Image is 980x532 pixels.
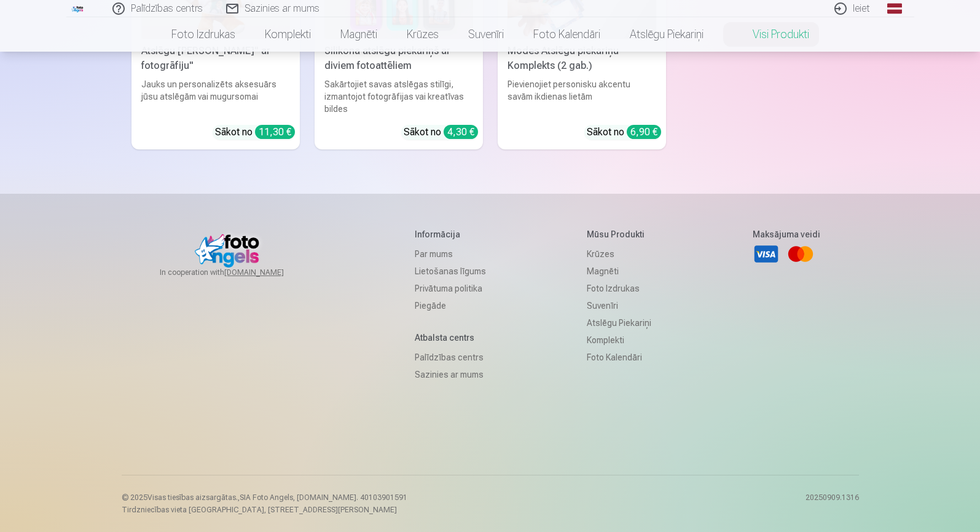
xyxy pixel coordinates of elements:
a: Privātuma politika [415,280,486,297]
a: Sazinies ar mums [415,366,486,383]
div: Sākot no [404,125,478,140]
a: Komplekti [250,17,326,52]
div: Jauks un personalizēts aksesuārs jūsu atslēgām vai mugursomai [136,78,295,115]
a: Visa [753,240,780,268]
div: Sakārtojiet savas atslēgas stilīgi, izmantojot fotogrāfijas vai kreatīvas bildes [319,78,478,115]
a: Atslēgu piekariņi [587,314,651,332]
a: Piegāde [415,297,486,314]
a: Mastercard [787,240,814,268]
a: Atslēgu piekariņi [615,17,718,52]
div: 11,30 € [255,125,295,139]
h5: Atbalsta centrs [415,332,486,344]
img: /fa1 [71,5,85,12]
a: Suvenīri [453,17,519,52]
a: [DOMAIN_NAME] [224,268,313,277]
h5: Informācija [415,228,486,240]
a: Krūzes [392,17,453,52]
a: Magnēti [326,17,392,52]
a: Lietošanas līgums [415,263,486,280]
a: Komplekti [587,332,651,349]
div: 4,30 € [444,125,478,139]
a: Krūzes [587,245,651,263]
a: Foto kalendāri [519,17,615,52]
a: Par mums [415,245,486,263]
p: 20250909.1316 [806,493,859,515]
a: Visi produkti [718,17,824,52]
a: Foto kalendāri [587,349,651,366]
div: 6,90 € [627,125,661,139]
a: Suvenīri [587,297,651,314]
p: Tirdzniecības vieta [GEOGRAPHIC_DATA], [STREET_ADDRESS][PERSON_NAME] [122,505,407,515]
div: Modes Atslēgu piekariņu Komplekts (2 gab.) [503,44,661,73]
div: Sākot no [587,125,661,140]
div: Atslēgu [PERSON_NAME]" ar fotogrāfiju" [136,44,295,73]
a: Foto izdrukas [157,17,250,52]
a: Palīdzības centrs [415,349,486,366]
span: In cooperation with [160,268,313,277]
div: Sākot no [215,125,295,140]
span: SIA Foto Angels, [DOMAIN_NAME]. 40103901591 [240,493,407,502]
div: Silikona atslēgu piekariņš ar diviem fotoattēliem [319,44,478,73]
p: © 2025 Visas tiesības aizsargātas. , [122,493,407,502]
a: Magnēti [587,263,651,280]
a: Foto izdrukas [587,280,651,297]
h5: Maksājuma veidi [753,228,820,240]
h5: Mūsu produkti [587,228,651,240]
div: Pievienojiet personisku akcentu savām ikdienas lietām [503,78,661,115]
